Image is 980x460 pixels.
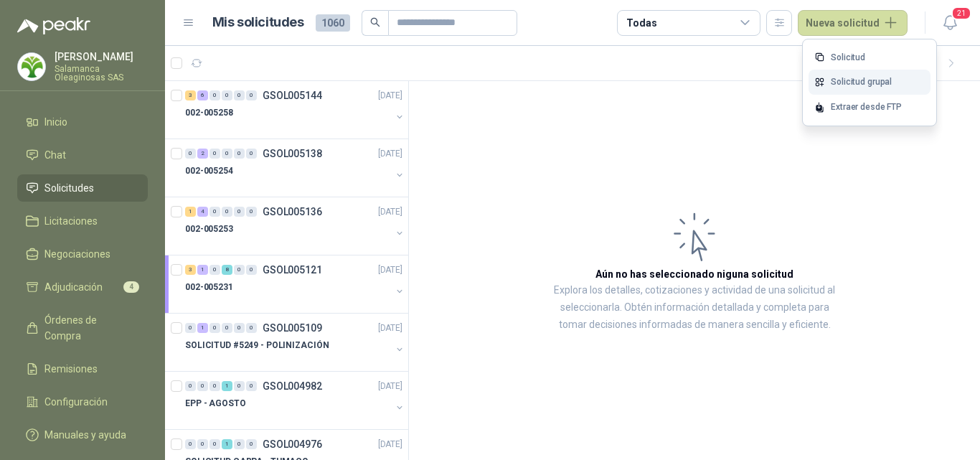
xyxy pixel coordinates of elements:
div: Extraer desde FTP [809,95,930,120]
span: Licitaciones [44,213,98,229]
p: [DATE] [378,89,402,103]
p: [DATE] [378,380,402,393]
div: 0 [222,149,232,159]
span: search [370,17,380,27]
div: 8 [222,265,232,275]
p: 002-005254 [185,164,233,178]
div: 0 [209,381,220,391]
a: Inicio [17,108,148,136]
span: Configuración [44,394,108,410]
div: 0 [209,149,220,159]
p: Explora los detalles, cotizaciones y actividad de una solicitud al seleccionarla. Obtén informaci... [552,282,837,334]
a: Remisiones [17,355,148,382]
div: 0 [234,149,245,159]
div: 1 [222,381,232,391]
p: [DATE] [378,438,402,451]
div: 0 [209,439,220,449]
span: Inicio [44,114,67,130]
a: Solicitud [809,45,930,70]
div: 3 [185,90,196,100]
a: Adjudicación4 [17,273,148,301]
span: 4 [123,281,139,293]
div: 0 [185,323,196,333]
span: Adjudicación [44,279,103,295]
span: Remisiones [44,361,98,377]
span: Negociaciones [44,246,110,262]
div: 2 [197,149,208,159]
div: 0 [197,439,208,449]
a: Licitaciones [17,207,148,235]
h3: Aún no has seleccionado niguna solicitud [595,266,793,282]
div: 0 [222,90,232,100]
a: Chat [17,141,148,169]
p: GSOL005136 [263,207,322,217]
div: 0 [209,90,220,100]
div: 0 [222,207,232,217]
a: 0 0 0 1 0 0 GSOL004982[DATE] EPP - AGOSTO [185,377,405,423]
div: 1 [197,265,208,275]
div: 3 [185,265,196,275]
div: Todas [626,15,656,31]
img: Company Logo [18,53,45,80]
div: 0 [234,381,245,391]
button: Nueva solicitud [798,10,908,36]
p: GSOL005121 [263,265,322,275]
a: 0 1 0 0 0 0 GSOL005109[DATE] SOLICITUD #5249 - POLINIZACIÓN [185,319,405,365]
div: 0 [234,90,245,100]
div: 1 [197,323,208,333]
div: 0 [246,149,257,159]
div: 0 [246,381,257,391]
a: 0 2 0 0 0 0 GSOL005138[DATE] 002-005254 [185,145,405,191]
a: Negociaciones [17,240,148,268]
div: 0 [234,207,245,217]
p: [DATE] [378,263,402,277]
a: Órdenes de Compra [17,306,148,349]
div: 0 [246,90,257,100]
p: GSOL005144 [263,90,322,100]
p: Salamanca Oleaginosas SAS [55,65,148,82]
a: Manuales y ayuda [17,421,148,449]
div: 0 [185,439,196,449]
div: 0 [209,323,220,333]
div: 4 [197,207,208,217]
p: GSOL004982 [263,381,322,391]
p: EPP - AGOSTO [185,397,246,410]
p: 002-005231 [185,281,233,294]
p: 002-005253 [185,222,233,236]
h1: Mis solicitudes [212,12,304,33]
div: 6 [197,90,208,100]
button: 21 [937,10,963,36]
span: Chat [44,147,66,163]
span: Manuales y ayuda [44,427,126,443]
a: 1 4 0 0 0 0 GSOL005136[DATE] 002-005253 [185,203,405,249]
p: [DATE] [378,321,402,335]
div: 0 [222,323,232,333]
a: Configuración [17,388,148,416]
span: Solicitudes [44,180,94,196]
p: [PERSON_NAME] [55,52,148,62]
div: 1 [222,439,232,449]
p: GSOL004976 [263,439,322,449]
a: Solicitud grupal [809,70,930,95]
div: 0 [246,439,257,449]
p: GSOL005109 [263,323,322,333]
span: 21 [951,6,971,20]
p: 002-005258 [185,106,233,120]
div: 0 [185,149,196,159]
div: 1 [185,207,196,217]
p: [DATE] [378,205,402,219]
div: 0 [246,265,257,275]
div: 0 [234,323,245,333]
div: 0 [234,439,245,449]
div: 0 [185,381,196,391]
p: GSOL005138 [263,149,322,159]
p: SOLICITUD #5249 - POLINIZACIÓN [185,339,329,352]
div: 0 [209,207,220,217]
a: 3 6 0 0 0 0 GSOL005144[DATE] 002-005258 [185,87,405,133]
img: Logo peakr [17,17,90,34]
div: 0 [234,265,245,275]
span: Órdenes de Compra [44,312,134,344]
a: Solicitudes [17,174,148,202]
div: 0 [209,265,220,275]
a: 3 1 0 8 0 0 GSOL005121[DATE] 002-005231 [185,261,405,307]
